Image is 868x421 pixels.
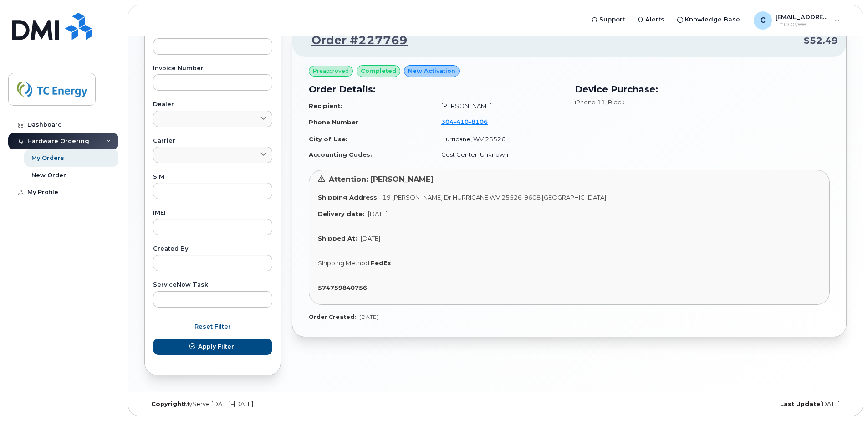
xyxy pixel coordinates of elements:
[144,400,378,408] div: MyServe [DATE]–[DATE]
[361,235,380,242] span: [DATE]
[441,118,499,125] a: 3044108106
[309,151,372,158] strong: Accounting Codes:
[151,400,184,407] strong: Copyright
[645,15,664,24] span: Alerts
[368,210,388,217] span: [DATE]
[433,147,564,163] td: Cost Center: Unknown
[153,246,272,252] label: Created By
[318,259,371,267] span: Shipping Method:
[469,118,488,125] span: 8106
[575,82,830,96] h3: Device Purchase:
[153,174,272,180] label: SIM
[313,67,349,75] span: Preapproved
[153,318,272,335] button: Reset Filter
[441,118,488,125] span: 304
[153,282,272,288] label: ServiceNow Task
[408,67,455,75] span: New Activation
[361,67,396,75] span: completed
[454,118,469,125] span: 410
[309,82,564,96] h3: Order Details:
[309,118,358,126] strong: Phone Number
[613,400,847,408] div: [DATE]
[776,21,830,28] span: Employee
[153,339,272,355] button: Apply Filter
[599,15,625,24] span: Support
[301,32,408,49] a: Order #227769
[309,135,347,143] strong: City of Use:
[760,15,766,26] span: C
[747,11,846,30] div: cory_henson@tcenergy.com
[685,15,740,24] span: Knowledge Base
[153,66,272,72] label: Invoice Number
[433,131,564,147] td: Hurricane, WV 25526
[575,98,605,106] span: iPhone 11
[318,194,379,201] strong: Shipping Address:
[318,210,364,217] strong: Delivery date:
[318,284,367,291] strong: 574759840756
[433,98,564,114] td: [PERSON_NAME]
[631,10,671,29] a: Alerts
[776,13,830,21] span: [EMAIL_ADDRESS][DOMAIN_NAME]
[153,102,272,108] label: Dealer
[309,102,342,109] strong: Recipient:
[153,210,272,216] label: IMEI
[585,10,631,29] a: Support
[194,322,231,331] span: Reset Filter
[371,259,391,267] strong: FedEx
[383,194,606,201] span: 19 [PERSON_NAME] Dr HURRICANE WV 25526-9608 [GEOGRAPHIC_DATA]
[318,235,357,242] strong: Shipped At:
[359,313,378,320] span: [DATE]
[605,98,625,106] span: , Black
[780,400,820,407] strong: Last Update
[804,34,838,47] span: $52.49
[153,138,272,144] label: Carrier
[198,342,234,351] span: Apply Filter
[828,381,861,414] iframe: Messenger Launcher
[671,10,746,29] a: Knowledge Base
[318,284,371,291] a: 574759840756
[309,313,356,320] strong: Order Created:
[329,175,434,184] span: Attention: [PERSON_NAME]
